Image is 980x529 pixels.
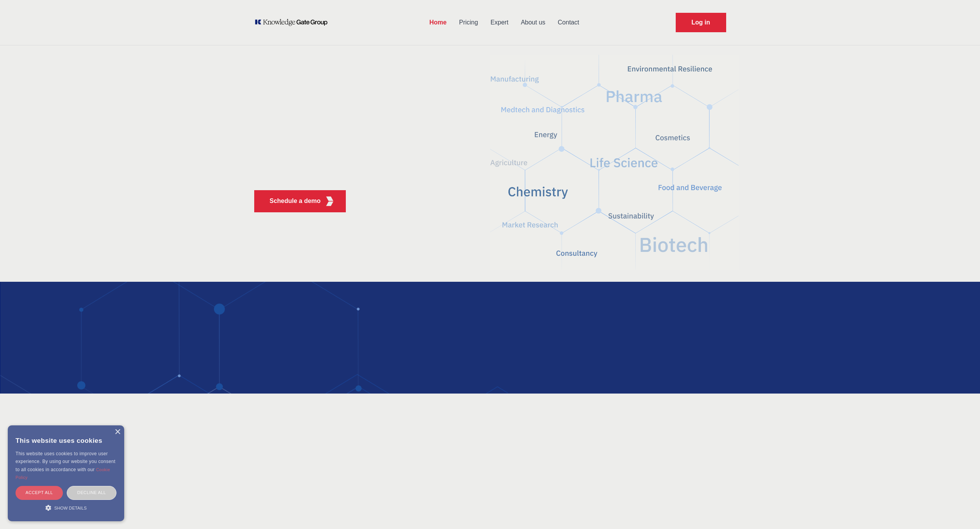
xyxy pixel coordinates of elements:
div: This website uses cookies [16,431,116,450]
a: Pricing [453,12,484,33]
a: Home [423,12,453,33]
div: Accept all [16,486,63,500]
img: KGG Fifth Element RED [490,50,739,274]
div: Close [114,429,120,435]
a: KOL Knowledge Platform: Talk to Key External Experts (KEE) [254,19,333,26]
a: About us [515,12,552,33]
span: This website uses cookies to improve user experience. By using our website you consent to all coo... [16,451,115,472]
div: Decline all [67,486,116,500]
button: Schedule a demoKGG Fifth Element RED [254,190,346,212]
a: Request Demo [676,13,726,32]
a: Contact [552,12,585,33]
a: Expert [484,12,515,33]
div: Show details [16,504,116,512]
a: Cookie Policy [16,467,110,480]
img: KGG Fifth Element RED [325,196,335,206]
p: Schedule a demo [270,196,321,206]
span: Show details [54,506,87,510]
